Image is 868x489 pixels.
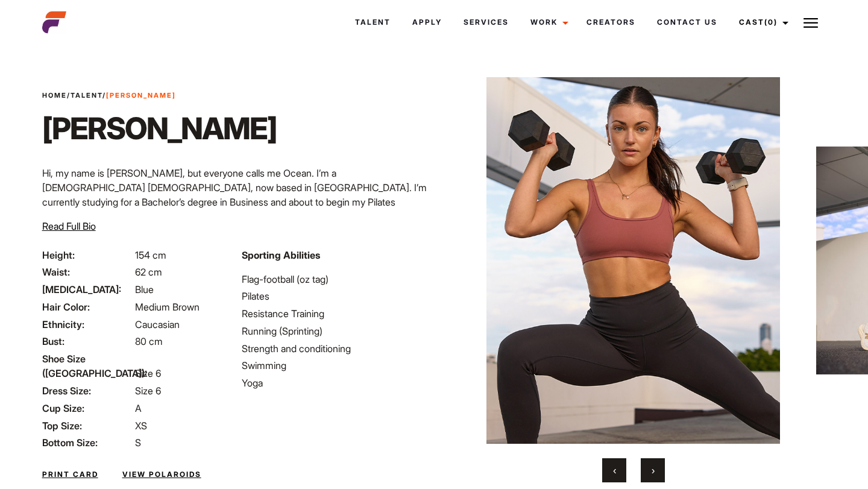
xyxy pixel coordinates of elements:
[71,91,102,99] a: Talent
[135,249,166,261] span: 154 cm
[122,469,201,480] a: View Polaroids
[764,17,778,27] span: (0)
[728,6,796,39] a: Cast(0)
[42,110,277,147] h1: [PERSON_NAME]
[344,6,401,39] a: Talent
[42,352,133,380] span: Shoe Size ([GEOGRAPHIC_DATA]):
[135,283,154,295] span: Blue
[242,306,427,321] li: Resistance Training
[42,220,96,232] span: Read Full Bio
[42,166,427,296] p: Hi, my name is [PERSON_NAME], but everyone calls me Ocean. I’m a [DEMOGRAPHIC_DATA] [DEMOGRAPHIC_...
[646,6,728,39] a: Contact Us
[242,341,427,356] li: Strength and conditioning
[401,6,453,39] a: Apply
[135,385,161,397] span: Size 6
[135,266,162,278] span: 62 cm
[453,6,520,39] a: Services
[42,91,67,99] a: Home
[242,358,427,373] li: Swimming
[135,318,180,330] span: Caucasian
[613,464,616,476] span: Previous
[135,335,163,347] span: 80 cm
[42,265,133,279] span: Waist:
[42,334,133,349] span: Bust:
[135,301,200,313] span: Medium Brown
[42,469,98,480] a: Print Card
[42,383,133,398] span: Dress Size:
[520,6,576,39] a: Work
[576,6,646,39] a: Creators
[42,282,133,297] span: [MEDICAL_DATA]:
[242,376,427,390] li: Yoga
[42,219,96,233] button: Read Full Bio
[106,91,176,99] strong: [PERSON_NAME]
[42,90,176,101] span: / /
[135,420,147,432] span: XS
[42,10,66,34] img: cropped-aefm-brand-fav-22-square.png
[804,16,818,30] img: Burger icon
[135,367,161,379] span: Size 6
[242,249,320,261] strong: Sporting Abilities
[42,317,133,332] span: Ethnicity:
[242,272,427,286] li: Flag-football (oz tag)
[42,401,133,415] span: Cup Size:
[135,402,142,414] span: A
[242,324,427,338] li: Running (Sprinting)
[42,248,133,262] span: Height:
[652,464,655,476] span: Next
[135,437,141,449] span: S
[42,435,133,450] span: Bottom Size:
[42,300,133,314] span: Hair Color:
[42,418,133,433] span: Top Size:
[242,289,427,303] li: Pilates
